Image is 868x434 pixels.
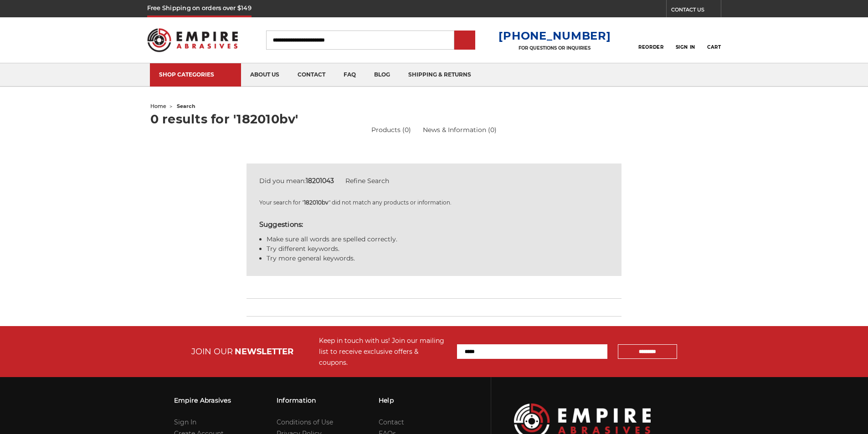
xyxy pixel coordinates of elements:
[638,30,663,50] a: Reorder
[365,63,399,87] a: blog
[379,391,440,410] h3: Help
[267,254,609,263] li: Try more general keywords.
[235,347,293,357] span: NEWSLETTER
[174,391,231,410] h3: Empire Abrasives
[345,177,389,185] a: Refine Search
[306,177,334,185] strong: 18201043
[498,29,611,42] a: [PHONE_NUMBER]
[191,347,233,357] span: JOIN OUR
[671,5,721,17] a: CONTACT US
[456,31,474,50] input: Submit
[259,176,609,186] div: Did you mean:
[241,63,288,87] a: about us
[267,235,609,244] li: Make sure all words are spelled correctly.
[267,244,609,254] li: Try different keywords.
[259,220,609,230] h5: Suggestions:
[277,391,333,410] h3: Information
[304,199,329,206] strong: 182010bv
[150,113,718,125] h1: 0 results for '182010bv'
[288,63,334,87] a: contact
[379,418,404,426] a: Contact
[707,44,721,50] span: Cart
[177,103,195,109] span: search
[638,44,663,50] span: Reorder
[277,418,333,426] a: Conditions of Use
[150,103,166,109] a: home
[334,63,365,87] a: faq
[498,45,611,51] p: FOR QUESTIONS OR INQUIRIES
[319,335,448,368] div: Keep in touch with us! Join our mailing list to receive exclusive offers & coupons.
[707,30,721,50] a: Cart
[259,199,609,207] p: Your search for " " did not match any products or information.
[399,63,480,87] a: shipping & returns
[423,125,497,135] a: News & Information (0)
[174,418,196,426] a: Sign In
[371,125,411,135] a: Products (0)
[150,63,241,87] a: SHOP CATEGORIES
[159,71,232,78] div: SHOP CATEGORIES
[147,22,238,58] img: Empire Abrasives
[676,44,695,50] span: Sign In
